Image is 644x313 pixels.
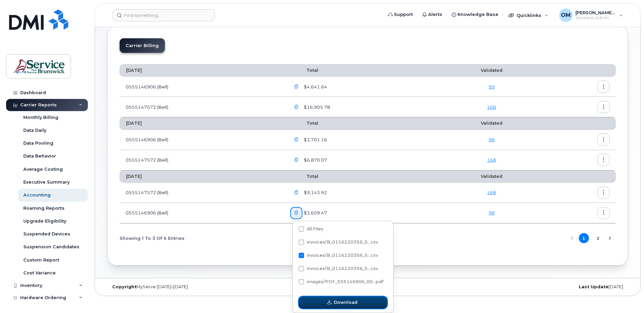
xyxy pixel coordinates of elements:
[299,280,383,286] span: images/PDF_555146906_006_0000000000.pdf
[575,15,616,21] span: Wireless Admin
[307,226,323,231] span: All Files
[447,8,503,21] a: Knowledge Base
[575,10,616,15] span: [PERSON_NAME] (DNRED/MRNDE-DAAF/MAAP)
[290,174,318,179] span: Total
[302,157,327,163] span: $6,870.07
[487,157,496,163] a: 168
[383,8,418,21] a: Support
[120,77,284,97] td: 0555146906 (Bell)
[394,11,413,18] span: Support
[418,8,447,21] a: Alerts
[489,137,495,142] a: 98
[290,121,318,126] span: Total
[112,284,137,289] strong: Copyright
[120,150,284,170] td: 0555147572 (Bell)
[299,254,378,259] span: invoices/B_0116220356_555146906_20072025_MOB.csv
[302,189,327,196] span: $9,143.92
[307,266,378,271] span: invoices/B_0116220356_5...csv
[579,284,609,289] strong: Last Update
[561,11,571,19] span: OM
[487,104,496,110] a: 168
[593,233,603,243] button: Page 2
[120,130,284,150] td: 0555146906 (Bell)
[489,84,495,89] a: 99
[428,11,442,18] span: Alerts
[302,104,330,110] span: $16,905.78
[302,210,327,216] span: $3,609.47
[454,284,628,290] div: [DATE]
[334,299,357,306] span: Download
[120,97,284,117] td: 0555147572 (Bell)
[120,117,284,129] th: [DATE]
[307,279,383,284] span: images/PDF_555146906_00...pdf
[302,84,327,90] span: $4,641.64
[299,241,378,246] span: invoices/B_0116220356_555146906_20072025_ACC.csv
[120,233,184,243] span: Showing 1 To 3 Of 6 Entries
[120,170,284,183] th: [DATE]
[441,170,543,183] th: Validated
[554,8,628,22] div: Oliveira, Michael (DNRED/MRNDE-DAAF/MAAP)
[489,210,495,215] a: 98
[307,253,378,258] span: invoices/B_0116220356_5...csv
[579,233,589,243] button: Page 1
[307,239,378,245] span: invoices/B_0116220356_5...csv
[120,183,284,203] td: 0555147572 (Bell)
[299,296,387,309] button: Download
[120,203,284,223] td: 0555146906 (Bell)
[441,117,543,129] th: Validated
[457,11,498,18] span: Knowledge Base
[299,267,378,272] span: invoices/B_0116220356_555146906_20072025_DTL.csv
[107,284,281,290] div: MyServe [DATE]–[DATE]
[441,64,543,77] th: Validated
[113,9,215,21] input: Find something...
[302,137,327,143] span: $3,701.16
[517,13,541,18] span: Quicklinks
[487,190,496,195] a: 168
[290,68,318,73] span: Total
[120,64,284,77] th: [DATE]
[605,233,615,243] button: Next Page
[504,8,553,22] div: Quicklinks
